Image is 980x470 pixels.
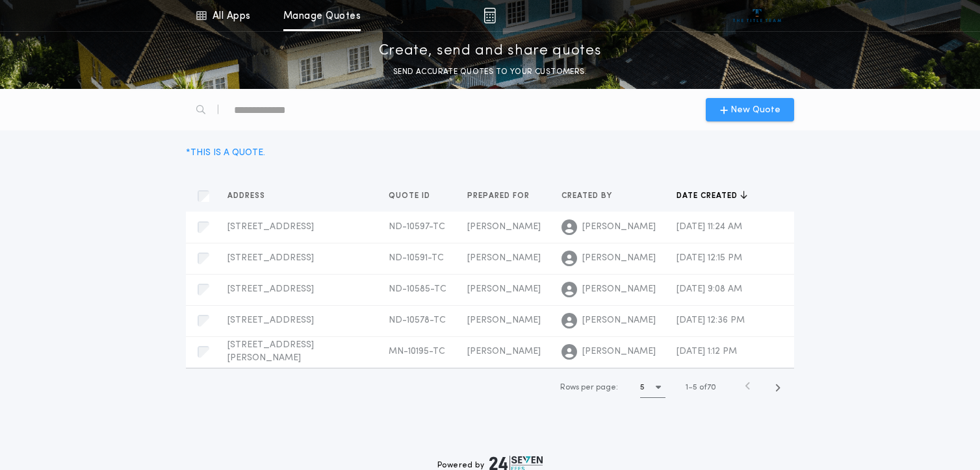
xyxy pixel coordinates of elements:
button: 5 [640,377,665,398]
span: [DATE] 12:36 PM [677,315,745,325]
span: [PERSON_NAME] [467,315,541,325]
img: img [484,8,496,23]
span: New Quote [730,103,780,117]
span: [PERSON_NAME] [582,345,656,358]
span: Prepared for [467,191,532,201]
span: of 70 [699,382,716,393]
span: [PERSON_NAME] [582,314,656,327]
span: ND-10597-TC [389,222,445,232]
span: MN-10195-TC [389,347,445,356]
span: [STREET_ADDRESS] [227,315,314,325]
span: ND-10591-TC [389,253,444,263]
span: [PERSON_NAME] [467,347,541,356]
span: [STREET_ADDRESS][PERSON_NAME] [227,340,314,363]
span: Rows per page: [560,384,618,391]
span: [PERSON_NAME] [582,283,656,296]
span: ND-10578-TC [389,315,446,325]
button: Date created [677,190,747,203]
span: [PERSON_NAME] [467,222,541,232]
span: 1 [686,384,688,391]
button: Created by [561,190,622,203]
h1: 5 [640,381,645,394]
span: [STREET_ADDRESS] [227,222,314,232]
img: vs-icon [733,9,782,22]
span: Address [227,191,268,201]
button: New Quote [706,98,794,121]
span: Quote ID [389,191,433,201]
span: [PERSON_NAME] [582,252,656,265]
span: [STREET_ADDRESS] [227,253,314,263]
button: Address [227,190,275,203]
span: [DATE] 12:15 PM [677,253,742,263]
span: ND-10585-TC [389,284,446,294]
span: [STREET_ADDRESS] [227,284,314,294]
p: Create, send and share quotes [379,41,602,62]
span: Date created [677,191,740,201]
button: Quote ID [389,190,440,203]
span: [DATE] 9:08 AM [677,284,742,294]
div: * THIS IS A QUOTE. [186,146,265,160]
span: [DATE] 1:12 PM [677,347,737,356]
span: 5 [693,384,697,391]
span: [PERSON_NAME] [582,221,656,234]
span: [DATE] 11:24 AM [677,222,742,232]
span: [PERSON_NAME] [467,253,541,263]
p: SEND ACCURATE QUOTES TO YOUR CUSTOMERS. [393,66,587,79]
span: [PERSON_NAME] [467,284,541,294]
span: Created by [561,191,615,201]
